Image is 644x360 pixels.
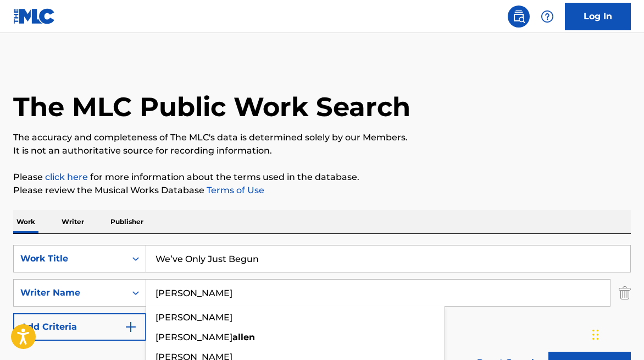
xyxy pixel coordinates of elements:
div: Drag [592,318,599,351]
div: Work Title [20,252,119,265]
p: The accuracy and completeness of The MLC's data is determined solely by our Members. [13,131,631,144]
strong: allen [232,332,255,342]
a: Terms of Use [204,185,264,195]
a: click here [45,172,88,182]
img: 9d2ae6d4665cec9f34b9.svg [124,320,137,334]
img: help [541,10,554,23]
p: Writer [58,210,87,233]
p: Please review the Musical Works Database [13,184,631,197]
span: [PERSON_NAME] [156,312,232,323]
iframe: Chat Widget [589,307,644,360]
h1: The MLC Public Work Search [13,90,410,123]
a: Log In [565,3,631,30]
a: Public Search [508,6,530,28]
div: Writer Name [20,286,119,299]
span: [PERSON_NAME] [156,332,232,342]
img: MLC Logo [13,8,55,24]
div: Help [536,6,558,28]
img: Delete Criterion [619,279,631,307]
p: Please for more information about the terms used in the database. [13,171,631,184]
button: Add Criteria [13,313,146,341]
img: search [512,10,525,23]
p: Publisher [107,210,147,233]
p: Work [13,210,38,233]
p: It is not an authoritative source for recording information. [13,144,631,157]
